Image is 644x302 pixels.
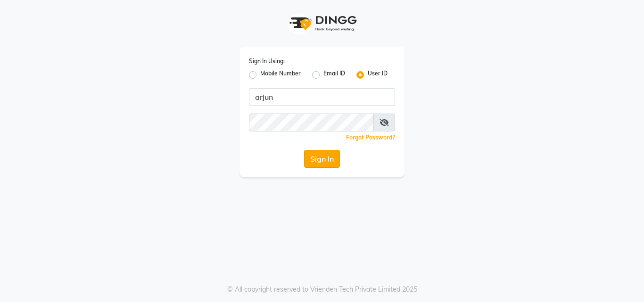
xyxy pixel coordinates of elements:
[284,9,360,37] img: logo1.svg
[249,114,374,131] input: Username
[323,69,345,81] label: Email ID
[368,69,388,81] label: User ID
[249,88,395,106] input: Username
[304,150,340,168] button: Sign In
[260,69,301,81] label: Mobile Number
[346,134,395,141] a: Forgot Password?
[249,57,285,65] label: Sign In Using:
